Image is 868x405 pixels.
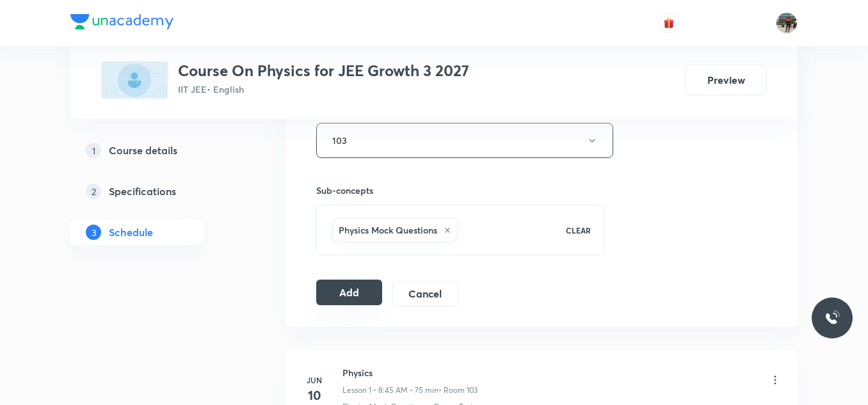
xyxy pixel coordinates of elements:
p: CLEAR [566,225,591,236]
p: 2 [86,184,101,199]
h4: 10 [301,386,327,405]
img: Company Logo [70,14,173,29]
img: 2F05D004-35D9-482B-93DD-5791F1DC8AFE_plus.png [101,61,168,99]
p: IIT JEE • English [178,83,469,96]
h6: Physics Mock Questions [339,223,437,237]
button: Add [316,280,382,305]
h6: Physics [342,366,478,379]
a: Company Logo [70,14,173,33]
h6: Sub-concepts [316,184,604,197]
img: ttu [824,310,840,326]
h5: Course details [109,143,177,158]
p: Lesson 1 • 8:45 AM • 75 min [342,385,438,396]
img: Shrikanth Reddy [776,12,798,34]
h5: Schedule [109,225,153,240]
a: 1Course details [70,138,245,163]
button: 103 [316,123,613,158]
p: • Room 103 [438,385,478,396]
p: 3 [86,225,101,240]
img: avatar [663,17,675,29]
button: Preview [685,65,767,95]
button: avatar [659,13,679,33]
h3: Course On Physics for JEE Growth 3 2027 [178,61,469,80]
p: 1 [86,143,101,158]
a: 2Specifications [70,179,245,204]
h5: Specifications [109,184,176,199]
h6: Jun [301,374,327,386]
button: Cancel [392,281,458,306]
